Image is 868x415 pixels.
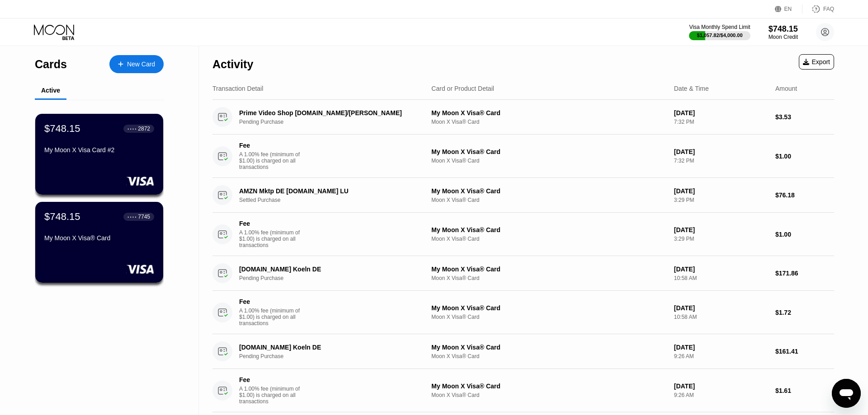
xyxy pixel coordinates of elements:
[212,369,834,412] div: FeeA 1.00% fee (minimum of $1.00) is charged on all transactionsMy Moon X Visa® CardMoon X Visa® ...
[239,142,302,149] div: Fee
[674,119,768,125] div: 7:32 PM
[239,151,307,170] div: A 1.00% fee (minimum of $1.00) is charged on all transactions
[431,266,666,273] div: My Moon X Visa® Card
[212,178,834,213] div: AMZN Mktp DE [DOMAIN_NAME] LUSettled PurchaseMy Moon X Visa® CardMoon X Visa® Card[DATE]3:29 PM$7...
[775,191,834,199] div: $76.18
[802,5,834,14] div: FAQ
[674,392,768,398] div: 9:26 AM
[431,353,666,359] div: Moon X Visa® Card
[44,146,154,154] div: My Moon X Visa Card #2
[212,100,834,135] div: Prime Video Shop [DOMAIN_NAME]/[PERSON_NAME]Pending PurchaseMy Moon X Visa® CardMoon X Visa® Card...
[674,353,768,359] div: 9:26 AM
[674,187,768,195] div: [DATE]
[431,392,666,398] div: Moon X Visa® Card
[239,229,307,248] div: A 1.00% fee (minimum of $1.00) is charged on all transactions
[212,213,834,256] div: FeeA 1.00% fee (minimum of $1.00) is charged on all transactionsMy Moon X Visa® CardMoon X Visa® ...
[212,58,253,71] div: Activity
[431,226,666,233] div: My Moon X Visa® Card
[127,215,137,218] div: ● ● ● ●
[674,382,768,390] div: [DATE]
[674,266,768,273] div: [DATE]
[823,6,834,12] div: FAQ
[239,266,416,273] div: [DOMAIN_NAME] Koeln DE
[689,24,750,40] div: Visa Monthly Spend Limit$1,057.82/$4,000.00
[35,114,163,195] div: $748.15● ● ● ●2872My Moon X Visa Card #2
[239,187,416,195] div: AMZN Mktp DE [DOMAIN_NAME] LU
[431,109,666,117] div: My Moon X Visa® Card
[41,87,60,94] div: Active
[431,197,666,203] div: Moon X Visa® Card
[431,158,666,164] div: Moon X Visa® Card
[775,113,834,121] div: $3.53
[803,58,830,65] div: Export
[239,220,302,227] div: Fee
[769,24,798,40] div: $748.15Moon Credit
[775,5,802,14] div: EN
[832,379,861,408] iframe: Schaltfläche zum Öffnen des Messaging-Fensters
[674,226,768,233] div: [DATE]
[239,308,307,326] div: A 1.00% fee (minimum of $1.00) is charged on all transactions
[239,386,307,405] div: A 1.00% fee (minimum of $1.00) is charged on all transactions
[109,55,164,73] div: New Card
[127,61,155,68] div: New Card
[212,291,834,334] div: FeeA 1.00% fee (minimum of $1.00) is charged on all transactionsMy Moon X Visa® CardMoon X Visa® ...
[769,34,798,40] div: Moon Credit
[775,348,834,355] div: $161.41
[44,234,154,242] div: My Moon X Visa® Card
[689,24,750,30] div: Visa Monthly Spend Limit
[674,275,768,281] div: 10:58 AM
[775,85,797,92] div: Amount
[35,58,67,71] div: Cards
[674,85,709,92] div: Date & Time
[239,376,302,383] div: Fee
[239,119,430,125] div: Pending Purchase
[431,85,494,92] div: Card or Product Detail
[431,148,666,155] div: My Moon X Visa® Card
[674,304,768,312] div: [DATE]
[769,24,798,34] div: $748.15
[674,197,768,203] div: 3:29 PM
[674,344,768,351] div: [DATE]
[44,123,80,135] div: $748.15
[775,153,834,160] div: $1.00
[784,6,792,12] div: EN
[138,126,150,132] div: 2872
[775,387,834,394] div: $1.61
[431,314,666,320] div: Moon X Visa® Card
[239,197,430,203] div: Settled Purchase
[431,187,666,195] div: My Moon X Visa® Card
[212,85,263,92] div: Transaction Detail
[239,298,302,305] div: Fee
[674,148,768,155] div: [DATE]
[431,382,666,390] div: My Moon X Visa® Card
[775,309,834,316] div: $1.72
[431,119,666,125] div: Moon X Visa® Card
[431,275,666,281] div: Moon X Visa® Card
[431,344,666,351] div: My Moon X Visa® Card
[239,109,416,117] div: Prime Video Shop [DOMAIN_NAME]/[PERSON_NAME]
[239,275,430,281] div: Pending Purchase
[674,109,768,117] div: [DATE]
[674,236,768,242] div: 3:29 PM
[775,270,834,277] div: $171.86
[799,54,834,70] div: Export
[212,135,834,178] div: FeeA 1.00% fee (minimum of $1.00) is charged on all transactionsMy Moon X Visa® CardMoon X Visa® ...
[775,231,834,238] div: $1.00
[44,211,80,223] div: $748.15
[212,256,834,291] div: [DOMAIN_NAME] Koeln DEPending PurchaseMy Moon X Visa® CardMoon X Visa® Card[DATE]10:58 AM$171.86
[127,127,137,130] div: ● ● ● ●
[674,314,768,320] div: 10:58 AM
[239,344,416,351] div: [DOMAIN_NAME] Koeln DE
[138,214,150,220] div: 7745
[35,202,163,283] div: $748.15● ● ● ●7745My Moon X Visa® Card
[431,236,666,242] div: Moon X Visa® Card
[697,33,743,38] div: $1,057.82 / $4,000.00
[431,304,666,312] div: My Moon X Visa® Card
[212,334,834,369] div: [DOMAIN_NAME] Koeln DEPending PurchaseMy Moon X Visa® CardMoon X Visa® Card[DATE]9:26 AM$161.41
[239,353,430,359] div: Pending Purchase
[674,158,768,164] div: 7:32 PM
